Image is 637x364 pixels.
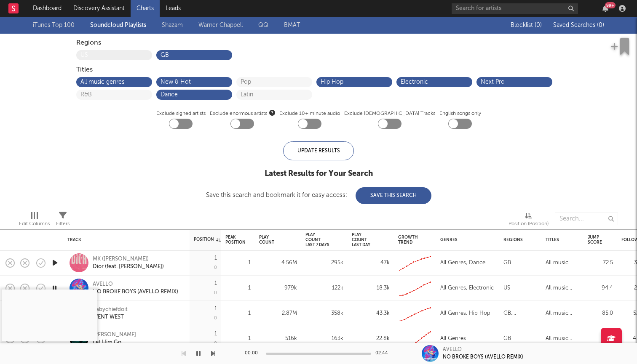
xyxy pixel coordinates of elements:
div: NO BROKE BOYS (AVELLO REMIX) [93,288,178,296]
div: GB [503,334,511,344]
div: 1 [214,306,217,311]
div: 22.8k [352,334,390,344]
div: All Genres, Dance [440,258,485,268]
div: All music genres, New & Hot [546,334,579,344]
div: Play Count [259,235,284,245]
div: Update Results [283,141,354,160]
a: AVELLONO BROKE BOYS (AVELLO REMIX) [93,281,178,296]
input: Search... [555,213,618,225]
div: 85.0 [588,308,613,319]
div: 1 [225,308,251,319]
div: [PERSON_NAME] [93,331,136,339]
button: Exclude enormous artists [269,109,275,117]
div: AVELLO [443,346,462,353]
div: 02:44 [375,348,392,359]
div: 1 [225,283,251,293]
div: 1 [225,334,251,344]
div: 358k [305,308,343,319]
div: All music genres, Electronic, Next Pro [546,283,579,293]
div: All music genres, Dance [546,258,579,268]
div: 47k [352,258,390,268]
div: GB [503,258,511,268]
div: Latest Results for Your Search [206,169,431,179]
a: Warner Chappell [198,20,243,30]
button: Saved Searches (0) [551,22,604,29]
a: BMAT [284,20,300,30]
button: Hip Hop [321,79,388,85]
span: Saved Searches [553,22,604,28]
button: Save This Search [356,187,431,204]
div: Position (Position) [509,219,549,229]
div: 516k [259,334,297,344]
div: Position [194,237,221,242]
div: Titles [546,237,575,242]
div: 1 [225,258,251,268]
label: Exclude [DEMOGRAPHIC_DATA] Tracks [344,109,435,119]
div: 00:00 [245,348,262,359]
div: US [503,283,510,293]
div: Filters [56,208,70,233]
div: Babychiefdoit [93,306,128,314]
div: NO BROKE BOYS (AVELLO REMIX) [443,353,523,361]
div: Regions [76,38,561,48]
label: Exclude signed artists [156,109,206,119]
div: Track [67,237,181,242]
button: Pop [241,79,308,85]
div: Growth Trend [398,235,419,245]
button: All music genres [80,79,148,85]
span: ( 0 ) [535,22,542,28]
a: [PERSON_NAME]Let Him Go [93,331,136,346]
div: Edit Columns [19,208,50,233]
div: All Genres, Electronic [440,283,494,293]
div: 1 [214,331,217,337]
div: MK ([PERSON_NAME]) [93,255,164,263]
span: Blocklist [511,22,542,28]
span: ( 0 ) [597,22,604,28]
div: Regions [503,237,533,242]
div: Let Him Go [93,339,136,346]
div: All Genres [440,334,466,344]
div: Play Count Last 7 Days [305,232,331,247]
div: 1 [214,281,217,286]
div: 122k [305,283,343,293]
div: 4.56M [259,258,297,268]
button: GB [161,52,228,58]
div: Genres [440,237,491,242]
button: Dance [161,92,228,98]
button: New & Hot [161,79,228,85]
div: Position (Position) [509,208,549,233]
div: 43.3k [352,308,390,319]
button: 99+ [602,5,608,12]
div: 0 [214,291,217,295]
a: Shazam [162,20,183,30]
button: R&B [80,92,148,98]
span: Exclude enormous artists [210,109,275,119]
div: 94.2 [588,334,613,344]
div: 2.87M [259,308,297,319]
div: All music genres, Hip Hop [546,308,579,319]
label: Exclude 10+ minute audio [279,109,340,119]
div: Dior (feat. [PERSON_NAME]) [93,263,164,271]
div: All Genres, Hip Hop [440,308,490,319]
a: QQ [258,20,268,30]
div: Peak Position [225,235,246,245]
div: WENT WEST [93,314,128,321]
div: Edit Columns [19,219,50,229]
div: 18.3k [352,283,390,293]
div: 94.4 [588,283,613,293]
div: 99 + [605,2,616,8]
div: GB, [GEOGRAPHIC_DATA] [503,308,560,319]
div: Filters [56,219,70,229]
a: iTunes Top 100 [33,20,75,30]
div: 0 [214,316,217,321]
label: English songs only [439,109,481,119]
button: Electronic [401,79,468,85]
button: US [80,52,148,58]
div: Titles [76,65,561,75]
div: 72.5 [588,258,613,268]
button: Latin [241,92,308,98]
div: 1 [214,255,217,261]
a: BabychiefdoitWENT WEST [93,306,128,321]
div: 163k [305,334,343,344]
a: MK ([PERSON_NAME])Dior (feat. [PERSON_NAME]) [93,255,164,271]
